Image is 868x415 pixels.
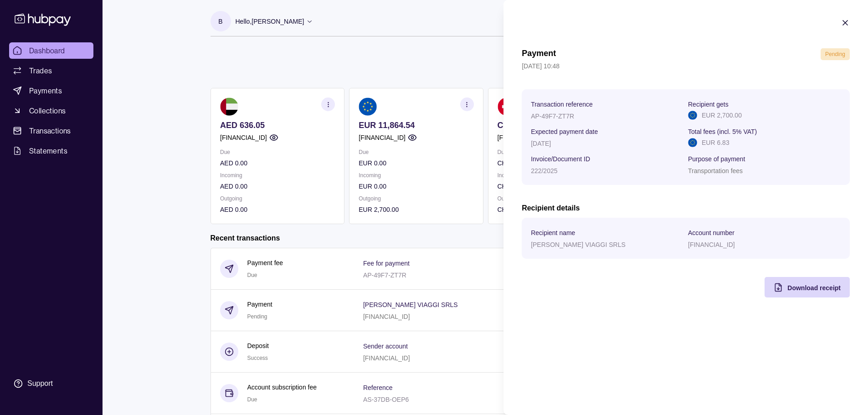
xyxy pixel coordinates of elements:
[522,61,850,71] p: [DATE] 10:48
[688,128,757,135] p: Total fees (incl. 5% VAT)
[787,284,841,292] span: Download receipt
[702,138,729,148] p: EUR 6.83
[531,167,557,174] p: 222/2025
[825,51,845,57] span: Pending
[702,110,742,120] p: EUR 2,700.00
[522,48,556,60] h1: Payment
[688,241,735,248] p: [FINANCIAL_ID]
[688,167,743,174] p: Transportation fees
[765,277,850,297] button: Download receipt
[531,155,590,163] p: Invoice/Document ID
[531,241,626,248] p: [PERSON_NAME] VIAGGI SRLS
[688,155,745,163] p: Purpose of payment
[522,203,850,213] h2: Recipient details
[531,128,598,135] p: Expected payment date
[531,140,551,147] p: [DATE]
[688,138,697,147] img: eu
[688,229,734,236] p: Account number
[688,101,729,108] p: Recipient gets
[531,229,575,236] p: Recipient name
[531,113,574,120] p: AP-49F7-ZT7R
[531,101,593,108] p: Transaction reference
[688,111,697,120] img: eu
